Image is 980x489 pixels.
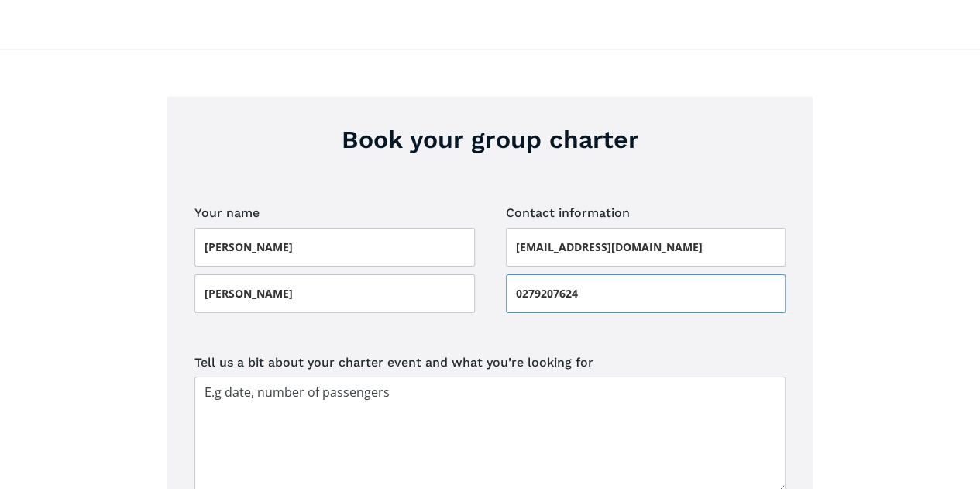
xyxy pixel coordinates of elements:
[506,274,786,313] input: Phone
[194,201,260,224] legend: Your name
[194,274,475,313] input: Last name
[194,228,475,267] input: First name
[194,124,786,155] h3: Book your group charter
[194,352,786,373] label: Tell us a bit about your charter event and what you’re looking for
[506,228,786,267] input: Email
[506,201,630,224] legend: Contact information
